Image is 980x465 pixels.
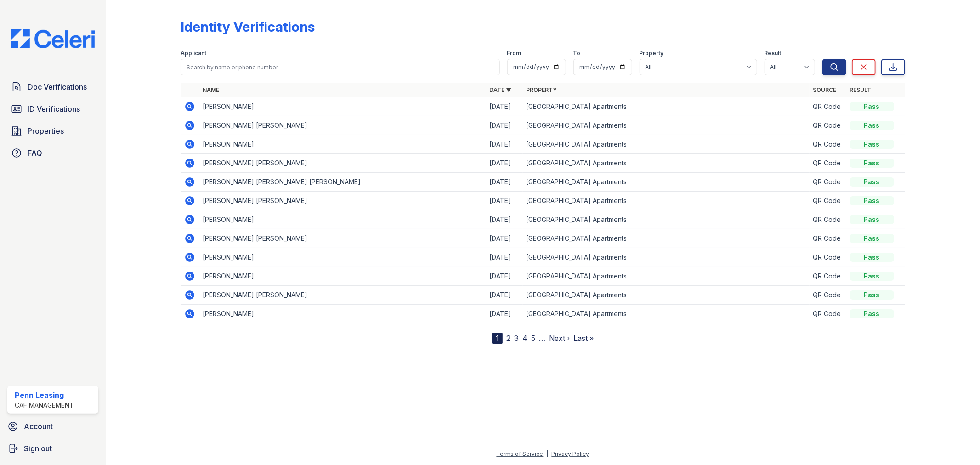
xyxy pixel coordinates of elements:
div: 1 [492,333,503,344]
td: [DATE] [486,192,523,210]
a: 5 [531,334,535,343]
td: QR Code [810,116,846,135]
td: [GEOGRAPHIC_DATA] Apartments [523,116,810,135]
td: [PERSON_NAME] [199,97,486,116]
span: Doc Verifications [28,81,87,92]
a: Sign out [4,439,102,458]
a: Source [813,86,837,93]
span: … [539,333,545,344]
td: QR Code [810,229,846,248]
td: [PERSON_NAME] [PERSON_NAME] [199,116,486,135]
td: [GEOGRAPHIC_DATA] Apartments [523,248,810,267]
a: Terms of Service [497,450,544,457]
div: Pass [850,140,894,149]
td: QR Code [810,192,846,210]
div: Pass [850,121,894,130]
span: ID Verifications [28,103,80,114]
td: [DATE] [486,173,523,192]
label: Applicant [181,50,206,57]
td: [PERSON_NAME] [PERSON_NAME] [199,229,486,248]
td: [PERSON_NAME] [199,135,486,154]
a: Name [203,86,219,93]
td: [GEOGRAPHIC_DATA] Apartments [523,192,810,210]
td: [GEOGRAPHIC_DATA] Apartments [523,286,810,305]
a: Privacy Policy [552,450,589,457]
div: Pass [850,290,894,300]
input: Search by name or phone number [181,59,499,75]
td: QR Code [810,267,846,286]
td: [GEOGRAPHIC_DATA] Apartments [523,154,810,173]
td: QR Code [810,135,846,154]
td: [DATE] [486,286,523,305]
div: | [547,450,549,457]
td: [DATE] [486,97,523,116]
a: Property [527,86,557,93]
td: [PERSON_NAME] [199,248,486,267]
td: [GEOGRAPHIC_DATA] Apartments [523,210,810,229]
td: [DATE] [486,248,523,267]
td: QR Code [810,154,846,173]
a: 2 [506,334,510,343]
td: QR Code [810,286,846,305]
div: Pass [850,215,894,224]
td: [GEOGRAPHIC_DATA] Apartments [523,97,810,116]
label: To [573,50,581,57]
label: Result [765,50,782,57]
td: QR Code [810,173,846,192]
td: QR Code [810,248,846,267]
a: Doc Verifications [7,78,98,96]
a: Last » [573,334,594,343]
div: Pass [850,102,894,111]
td: [DATE] [486,229,523,248]
span: Properties [28,125,64,136]
td: [PERSON_NAME] [199,210,486,229]
td: [PERSON_NAME] [199,267,486,286]
td: [DATE] [486,267,523,286]
div: Penn Leasing [15,390,74,401]
td: [GEOGRAPHIC_DATA] Apartments [523,305,810,323]
a: 3 [514,334,519,343]
div: Pass [850,234,894,243]
a: ID Verifications [7,100,98,118]
td: [DATE] [486,154,523,173]
td: QR Code [810,97,846,116]
label: Property [640,50,664,57]
span: Sign out [24,443,52,454]
td: [PERSON_NAME] [PERSON_NAME] [199,192,486,210]
td: [DATE] [486,135,523,154]
td: [GEOGRAPHIC_DATA] Apartments [523,267,810,286]
td: QR Code [810,210,846,229]
a: Properties [7,122,98,140]
div: Pass [850,272,894,281]
div: Pass [850,177,894,187]
td: [DATE] [486,210,523,229]
div: CAF Management [15,401,74,410]
td: [DATE] [486,305,523,323]
div: Pass [850,159,894,168]
td: QR Code [810,305,846,323]
a: Next › [549,334,570,343]
a: Date ▼ [490,86,512,93]
div: Identity Verifications [181,18,315,35]
div: Pass [850,253,894,262]
td: [DATE] [486,116,523,135]
div: Pass [850,309,894,318]
div: Pass [850,196,894,205]
a: 4 [522,334,527,343]
td: [PERSON_NAME] [PERSON_NAME] [199,154,486,173]
td: [GEOGRAPHIC_DATA] Apartments [523,173,810,192]
span: FAQ [28,147,42,159]
a: FAQ [7,144,98,162]
td: [PERSON_NAME] [PERSON_NAME] [199,286,486,305]
td: [GEOGRAPHIC_DATA] Apartments [523,135,810,154]
img: CE_Logo_Blue-a8612792a0a2168367f1c8372b55b34899dd931a85d93a1a3d3e32e68fde9ad4.png [4,29,102,48]
label: From [507,50,521,57]
a: Account [4,417,102,436]
td: [GEOGRAPHIC_DATA] Apartments [523,229,810,248]
a: Result [850,86,872,93]
td: [PERSON_NAME] [PERSON_NAME] [PERSON_NAME] [199,173,486,192]
td: [PERSON_NAME] [199,305,486,323]
span: Account [24,421,53,432]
